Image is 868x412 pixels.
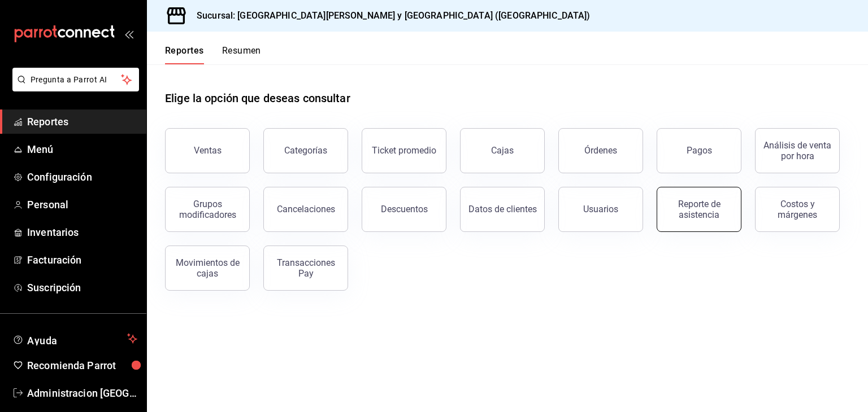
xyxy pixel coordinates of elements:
[27,358,137,373] span: Recomienda Parrot
[188,9,591,23] h3: Sucursal: [GEOGRAPHIC_DATA][PERSON_NAME] y [GEOGRAPHIC_DATA] ([GEOGRAPHIC_DATA])
[687,145,712,156] div: Pagos
[263,246,348,291] button: Transacciones Pay
[460,128,545,173] a: Cajas
[165,90,350,107] h1: Elige la opción que deseas consultar
[165,187,250,232] button: Grupos modificadores
[165,246,250,291] button: Movimientos de cajas
[558,187,643,232] button: Usuarios
[664,199,734,220] div: Reporte de asistencia
[468,204,537,214] div: Datos de clientes
[362,128,446,173] button: Ticket promedio
[460,187,545,232] button: Datos de clientes
[284,145,327,156] div: Categorías
[762,199,832,220] div: Costos y márgenes
[657,128,741,173] button: Pagos
[491,144,514,157] div: Cajas
[362,187,446,232] button: Descuentos
[124,29,133,38] button: open_drawer_menu
[27,114,137,129] span: Reportes
[172,257,242,279] div: Movimientos de cajas
[263,128,348,173] button: Categorías
[27,197,137,212] span: Personal
[194,145,222,156] div: Ventas
[27,252,137,268] span: Facturación
[27,332,123,345] span: Ayuda
[27,142,137,157] span: Menú
[372,145,436,156] div: Ticket promedio
[222,45,261,64] button: Resumen
[165,128,250,173] button: Ventas
[165,45,204,64] button: Reportes
[27,280,137,295] span: Suscripción
[8,82,139,94] a: Pregunta a Parrot AI
[165,45,261,64] div: navigation tabs
[27,385,137,401] span: Administracion [GEOGRAPHIC_DATA][PERSON_NAME]
[263,187,348,232] button: Cancelaciones
[558,128,643,173] button: Órdenes
[27,225,137,240] span: Inventarios
[172,199,242,220] div: Grupos modificadores
[31,74,121,86] span: Pregunta a Parrot AI
[271,257,341,279] div: Transacciones Pay
[755,128,840,173] button: Análisis de venta por hora
[584,145,617,156] div: Órdenes
[657,187,741,232] button: Reporte de asistencia
[762,140,832,161] div: Análisis de venta por hora
[381,204,428,214] div: Descuentos
[583,204,618,214] div: Usuarios
[755,187,840,232] button: Costos y márgenes
[12,68,139,91] button: Pregunta a Parrot AI
[27,169,137,185] span: Configuración
[277,204,335,214] div: Cancelaciones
